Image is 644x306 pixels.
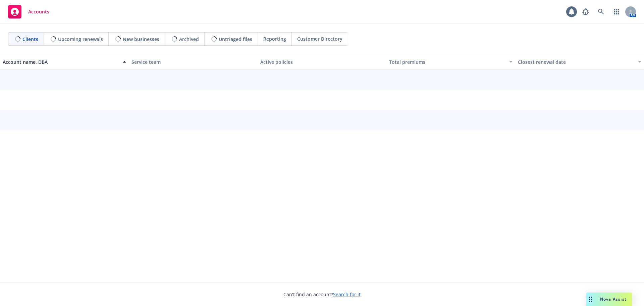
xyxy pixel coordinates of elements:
button: Service team [129,54,258,70]
div: Drag to move [586,293,595,306]
a: Search for it [333,291,361,298]
span: Reporting [263,35,286,42]
a: Search [594,5,608,18]
span: Customer Directory [297,35,342,42]
span: Archived [179,36,199,43]
button: Nova Assist [586,293,632,306]
span: Can't find an account? [283,291,361,298]
span: Nova Assist [600,296,627,302]
div: Active policies [260,58,384,65]
div: Service team [131,58,255,65]
span: Accounts [28,9,49,14]
button: Closest renewal date [515,54,644,70]
button: Total premiums [386,54,515,70]
span: Clients [22,36,38,43]
span: Upcoming renewals [58,36,103,43]
div: Total premiums [389,58,505,65]
span: New businesses [123,36,159,43]
a: Switch app [610,5,623,18]
div: Closest renewal date [518,58,634,65]
div: Account name, DBA [3,58,119,65]
button: Active policies [258,54,386,70]
span: Untriaged files [219,36,252,43]
a: Accounts [5,2,52,21]
a: Report a Bug [579,5,592,18]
